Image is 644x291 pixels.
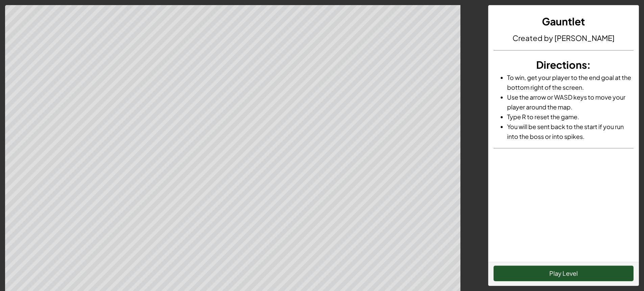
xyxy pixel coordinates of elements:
button: Play Level [494,266,634,281]
li: To win, get your player to the end goal at the bottom right of the screen. [507,72,634,92]
h4: Created by [PERSON_NAME] [494,33,634,43]
h3: : [494,57,634,72]
li: Use the arrow or WASD keys to move your player around the map. [507,92,634,112]
span: Directions [536,58,587,71]
li: You will be sent back to the start if you run into the boss or into spikes. [507,122,634,141]
li: Type R to reset the game. [507,112,634,122]
h3: Gauntlet [494,14,634,29]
